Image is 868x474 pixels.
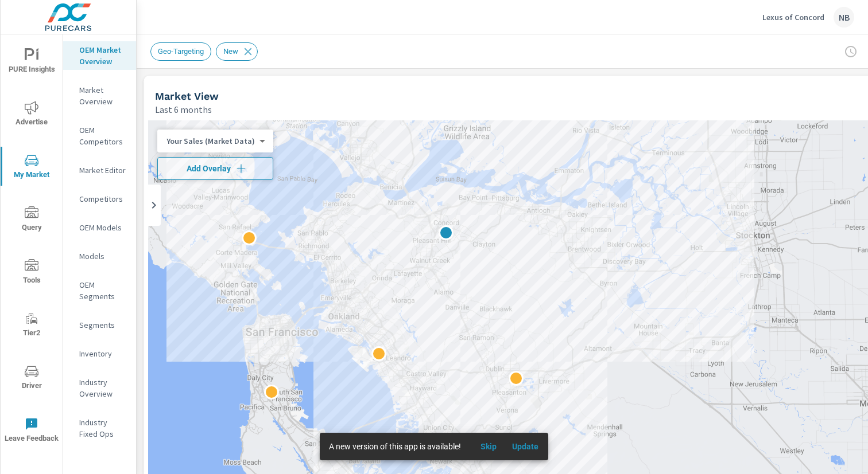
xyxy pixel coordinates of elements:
[63,190,136,207] div: Competitors
[470,437,507,456] button: Skip
[4,154,59,182] span: My Market
[79,124,127,147] p: OEM Competitors
[79,44,127,67] p: OEM Market Overview
[216,47,245,56] span: New
[63,276,136,305] div: OEM Segments
[79,222,127,233] p: OEM Models
[162,163,268,174] span: Add Overlay
[4,101,59,129] span: Advertise
[63,316,136,334] div: Segments
[79,84,127,107] p: Market Overview
[79,250,127,262] p: Models
[63,374,136,402] div: Industry Overview
[155,103,212,116] p: Last 6 months
[762,12,824,22] p: Lexus of Concord
[4,365,59,393] span: Driver
[511,441,539,452] span: Update
[151,47,211,56] span: Geo-Targeting
[63,41,136,70] div: OEM Market Overview
[63,414,136,442] div: Industry Fixed Ops
[63,248,136,265] div: Models
[157,157,273,180] button: Add Overlay
[63,219,136,236] div: OEM Models
[834,7,854,28] div: NB
[4,48,59,76] span: PURE Insights
[79,348,127,359] p: Inventory
[79,164,127,176] p: Market Editor
[329,442,461,451] span: A new version of this app is available!
[475,441,502,452] span: Skip
[79,319,127,331] p: Segments
[4,259,59,287] span: Tools
[4,312,59,340] span: Tier2
[507,437,544,456] button: Update
[79,417,127,440] p: Industry Fixed Ops
[63,162,136,179] div: Market Editor
[155,90,219,102] h5: Market View
[79,193,127,205] p: Competitors
[63,345,136,362] div: Inventory
[216,42,258,61] div: New
[4,417,59,445] span: Leave Feedback
[1,34,63,456] div: nav menu
[157,136,264,147] div: Your Sales (Market Data)
[79,377,127,399] p: Industry Overview
[4,206,59,234] span: Query
[63,122,136,150] div: OEM Competitors
[166,136,255,146] p: Your Sales (Market Data)
[63,81,136,110] div: Market Overview
[79,279,127,302] p: OEM Segments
